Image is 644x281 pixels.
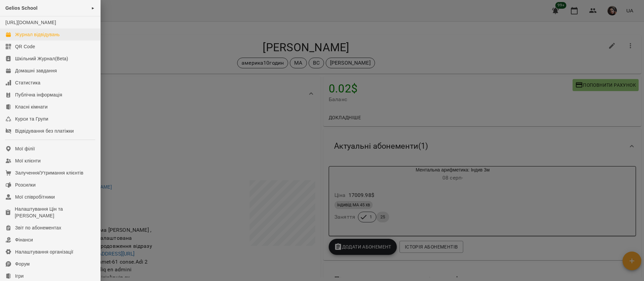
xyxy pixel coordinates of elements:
div: Фінанси [15,236,33,243]
div: Налаштування організації [15,249,73,255]
div: Мої клієнти [15,157,41,164]
span: ► [91,5,95,11]
div: Форум [15,261,30,267]
div: Відвідування без платіжки [15,128,74,134]
div: Класні кімнати [15,103,48,110]
a: [URL][DOMAIN_NAME] [5,20,56,25]
div: Мої філії [15,145,35,152]
div: Шкільний Журнал(Beta) [15,55,68,62]
div: Мої співробітники [15,194,55,200]
div: Ігри [15,273,23,279]
div: Розсилки [15,182,36,188]
span: Gelios School [5,5,38,11]
div: Налаштування Цін та [PERSON_NAME] [15,206,95,219]
div: Залучення/Утримання клієнтів [15,169,84,176]
div: Домашні завдання [15,67,57,74]
div: Журнал відвідувань [15,31,60,38]
div: Курси та Групи [15,116,48,122]
div: Публічна інформація [15,91,62,98]
div: Звіт по абонементах [15,224,61,231]
div: QR Code [15,43,35,50]
div: Статистика [15,79,41,86]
